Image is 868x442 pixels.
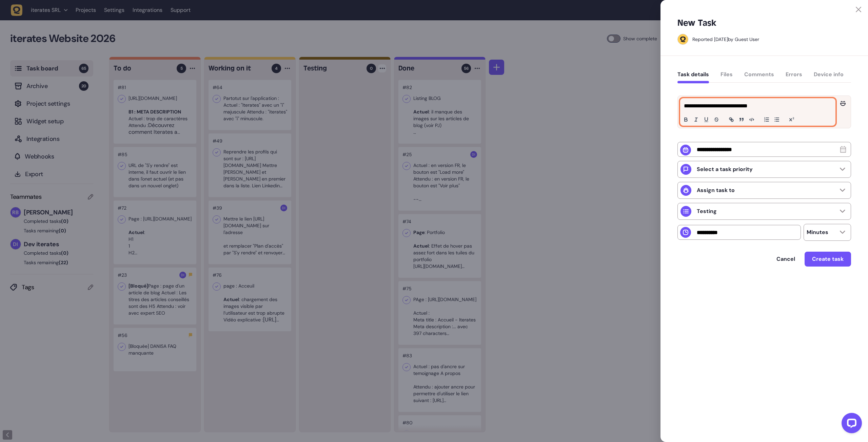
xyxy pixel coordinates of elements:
[692,36,728,42] div: Reported [DATE]
[697,166,753,173] p: Select a task priority
[697,187,735,194] p: Assign task to
[677,18,716,28] h5: New Task
[770,252,802,266] button: Cancel
[812,256,844,262] span: Create task
[697,208,717,215] p: Testing
[807,229,828,236] p: Minutes
[776,256,795,262] span: Cancel
[836,410,865,439] iframe: LiveChat chat widget
[677,71,709,83] button: Task details
[678,34,688,44] img: Guest User
[805,252,851,267] button: Create task
[692,36,759,43] div: by Guest User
